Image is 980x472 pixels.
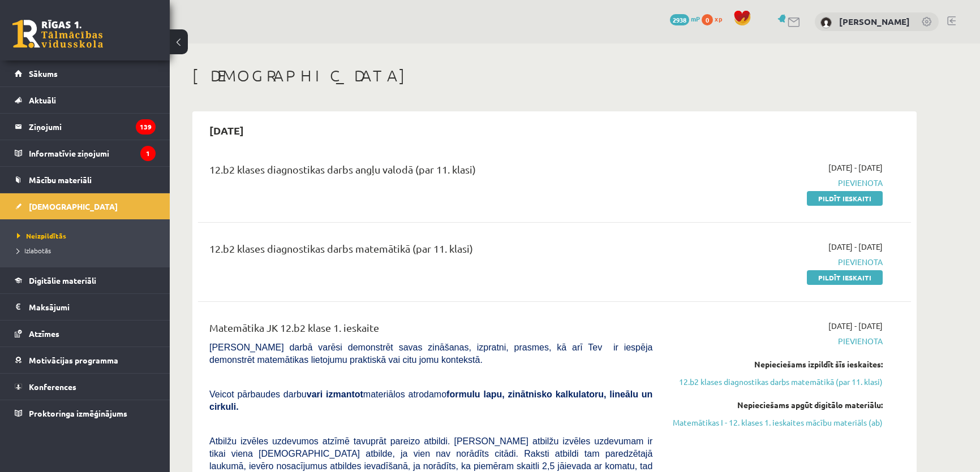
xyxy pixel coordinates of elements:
[669,358,883,370] div: Nepieciešams izpildīt šīs ieskaites:
[828,241,883,253] span: [DATE] - [DATE]
[29,114,156,140] legend: Ziņojumi
[307,389,363,399] b: vari izmantot
[209,241,652,262] div: 12.b2 klases diagnostikas darbs matemātikā (par 11. klasi)
[29,275,96,285] span: Digitālie materiāli
[702,14,728,23] a: 0 xp
[15,140,156,166] a: Informatīvie ziņojumi1
[669,335,883,347] span: Pievienota
[15,374,156,400] a: Konferences
[29,201,118,211] span: [DEMOGRAPHIC_DATA]
[702,14,713,25] span: 0
[669,376,883,388] a: 12.b2 klases diagnostikas darbs matemātikā (par 11. klasi)
[820,17,832,28] img: Elīza Maulvurfa
[669,399,883,411] div: Nepieciešams apgūt digitālo materiālu:
[209,389,652,412] b: formulu lapu, zinātnisko kalkulatoru, lineālu un cirkuli.
[29,175,92,185] span: Mācību materiāli
[15,400,156,426] a: Proktoringa izmēģinājums
[29,382,76,392] span: Konferences
[691,14,700,23] span: mP
[29,68,58,79] span: Sākums
[209,343,652,365] span: [PERSON_NAME] darbā varēsi demonstrēt savas zināšanas, izpratni, prasmes, kā arī Tev ir iespēja d...
[15,294,156,320] a: Maksājumi
[17,246,51,255] span: Izlabotās
[29,140,156,166] legend: Informatīvie ziņojumi
[15,60,156,86] a: Sākums
[669,417,883,428] a: Matemātikas I - 12. klases 1. ieskaites mācību materiāls (ab)
[17,245,158,256] a: Izlabotās
[209,389,652,412] span: Veicot pārbaudes darbu materiālos atrodamo
[17,231,158,241] a: Neizpildītās
[15,87,156,113] a: Aktuāli
[669,256,883,268] span: Pievienota
[140,146,156,161] i: 1
[15,347,156,373] a: Motivācijas programma
[15,193,156,219] a: [DEMOGRAPHIC_DATA]
[670,14,689,25] span: 2938
[15,167,156,193] a: Mācību materiāli
[15,321,156,347] a: Atzīmes
[828,320,883,332] span: [DATE] - [DATE]
[209,162,652,183] div: 12.b2 klases diagnostikas darbs angļu valodā (par 11. klasi)
[670,14,700,23] a: 2938 mP
[15,114,156,140] a: Ziņojumi139
[715,14,722,23] span: xp
[198,117,255,144] h2: [DATE]
[12,20,103,48] a: Rīgas 1. Tālmācības vidusskola
[29,328,59,339] span: Atzīmes
[669,177,883,189] span: Pievienota
[807,270,883,285] a: Pildīt ieskaiti
[29,408,127,418] span: Proktoringa izmēģinājums
[828,162,883,174] span: [DATE] - [DATE]
[807,191,883,206] a: Pildīt ieskaiti
[136,119,156,135] i: 139
[839,16,910,27] a: [PERSON_NAME]
[192,66,917,85] h1: [DEMOGRAPHIC_DATA]
[29,355,118,365] span: Motivācijas programma
[209,320,652,341] div: Matemātika JK 12.b2 klase 1. ieskaite
[17,231,66,240] span: Neizpildītās
[29,294,156,320] legend: Maksājumi
[29,95,56,105] span: Aktuāli
[15,267,156,293] a: Digitālie materiāli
